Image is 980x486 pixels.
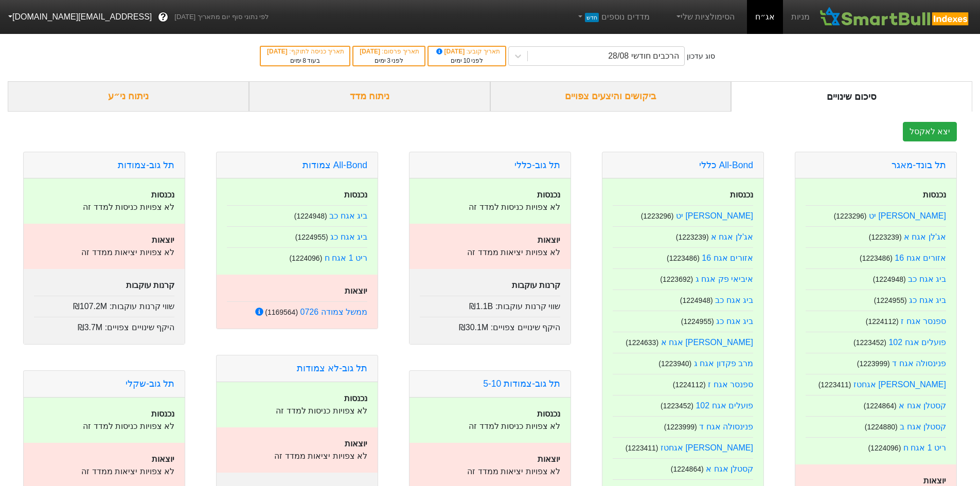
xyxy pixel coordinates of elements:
[899,401,946,410] a: קסטלן אגח א
[641,212,674,220] small: ( 1223296 )
[34,420,174,433] p: לא צפויות כניסות למדד זה
[696,275,753,283] a: איביאי פק אגח ג
[892,160,946,170] a: תל בונד-מאגר
[903,122,957,141] button: יצא לאקסל
[420,201,560,213] p: לא צפויות כניסות למדד זה
[118,160,174,170] a: תל גוב-צמודות
[730,190,753,199] strong: נכנסות
[420,317,560,334] div: היקף שינויים צפויים :
[661,402,693,410] small: ( 1223452 )
[699,422,753,431] a: פנינסולה אגח ד
[538,236,560,244] strong: יוצאות
[671,465,704,473] small: ( 1224864 )
[585,13,599,22] span: חדש
[359,47,419,56] div: תאריך פרסום :
[572,7,654,27] a: מדדים נוספיםחדש
[161,10,166,24] span: ?
[512,281,560,290] strong: קרנות עוקבות
[699,160,753,170] a: All-Bond כללי
[300,308,367,316] a: ממשל צמודה 0726
[514,160,560,170] a: תל גוב-כללי
[923,190,946,199] strong: נכנסות
[853,380,946,389] a: [PERSON_NAME] אגחטז
[626,338,658,347] small: ( 1224633 )
[900,422,946,431] a: קסטלן אגח ב
[345,286,367,295] strong: יוצאות
[152,455,174,463] strong: יוצאות
[626,444,658,452] small: ( 1223411 )
[469,302,493,311] span: ₪1.1B
[873,275,906,283] small: ( 1224948 )
[853,338,886,347] small: ( 1223452 )
[904,232,946,241] a: אג'לן אגח א
[34,296,174,313] div: שווי קרנות עוקבות :
[708,380,753,389] a: ספנסר אגח ז
[490,81,732,112] div: ביקושים והיצעים צפויים
[265,308,298,316] small: ( 1169564 )
[227,450,367,462] p: לא צפויות יציאות ממדד זה
[420,246,560,259] p: לא צפויות יציאות ממדד זה
[715,296,753,304] a: ביג אגח כב
[908,275,946,283] a: ביג אגח כב
[874,296,907,304] small: ( 1224955 )
[329,211,367,220] a: ביג אגח כב
[360,48,382,55] span: [DATE]
[174,12,269,22] span: לפי נתוני סוף יום מתאריך [DATE]
[420,465,560,478] p: לא צפויות יציאות ממדד זה
[818,381,851,389] small: ( 1223411 )
[865,423,898,431] small: ( 1224880 )
[344,190,367,199] strong: נכנסות
[818,7,972,27] img: SmartBull
[869,233,902,241] small: ( 1223239 )
[294,212,327,220] small: ( 1224948 )
[345,439,367,448] strong: יוצאות
[673,381,706,389] small: ( 1224112 )
[901,317,946,326] a: ספנסר אגח ז
[680,296,713,304] small: ( 1224948 )
[289,254,322,262] small: ( 1224096 )
[702,254,753,262] a: אזורים אגח 16
[895,254,946,262] a: אזורים אגח 16
[658,359,691,368] small: ( 1223940 )
[660,275,693,283] small: ( 1223692 )
[923,476,946,485] strong: יוצאות
[249,81,490,112] div: ניתוח מדד
[694,359,753,368] a: מרב פקדון אגח ג
[78,323,103,332] span: ₪3.7M
[420,420,560,433] p: לא צפויות כניסות למדד זה
[538,455,560,463] strong: יוצאות
[434,56,500,65] div: לפני ימים
[537,190,560,199] strong: נכנסות
[34,317,174,334] div: היקף שינויים צפויים :
[34,465,174,478] p: לא צפויות יציאות ממדד זה
[463,57,470,64] span: 10
[151,190,174,199] strong: נכנסות
[892,359,946,368] a: פנינסולה אגח ד
[325,254,367,262] a: ריט 1 אגח ח
[435,48,467,55] span: [DATE]
[34,201,174,213] p: לא צפויות כניסות למדד זה
[868,444,901,452] small: ( 1224096 )
[903,443,946,452] a: ריט 1 אגח ח
[661,443,753,452] a: [PERSON_NAME] אגחטז
[866,317,899,326] small: ( 1224112 )
[860,254,893,262] small: ( 1223486 )
[266,56,344,65] div: בעוד ימים
[909,296,946,304] a: ביג אגח כג
[676,211,753,220] a: [PERSON_NAME] יט
[295,233,328,241] small: ( 1224955 )
[731,81,972,112] div: סיכום שינויים
[888,338,946,347] a: פועלים אגח 102
[267,48,289,55] span: [DATE]
[387,57,390,64] span: 3
[330,232,367,241] a: ביג אגח כג
[302,160,367,170] a: All-Bond צמודות
[687,51,715,62] div: סוג עדכון
[344,394,367,403] strong: נכנסות
[664,423,697,431] small: ( 1223999 )
[359,56,419,65] div: לפני ימים
[73,302,107,311] span: ₪107.2M
[126,281,174,290] strong: קרנות עוקבות
[537,409,560,418] strong: נכנסות
[297,363,367,373] a: תל גוב-לא צמודות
